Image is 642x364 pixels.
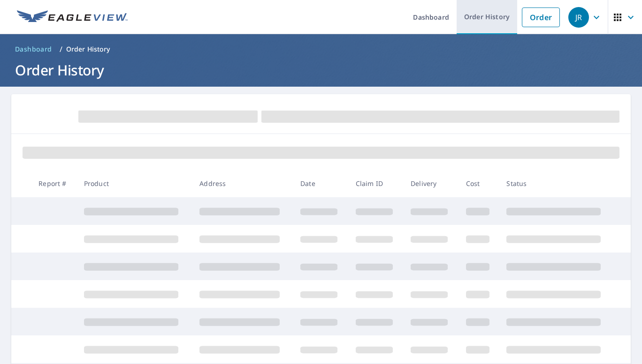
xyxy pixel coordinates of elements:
[568,7,589,28] div: JR
[15,45,52,54] span: Dashboard
[403,170,459,197] th: Delivery
[76,170,192,197] th: Product
[348,170,404,197] th: Claim ID
[60,44,62,55] li: /
[11,60,631,80] h1: Order History
[192,170,293,197] th: Address
[11,42,56,57] a: Dashboard
[11,42,631,57] nav: breadcrumb
[522,7,560,27] a: Order
[31,170,76,197] th: Report #
[499,170,615,197] th: Status
[17,10,128,24] img: EV Logo
[293,170,348,197] th: Date
[459,170,499,197] th: Cost
[66,45,110,54] p: Order History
